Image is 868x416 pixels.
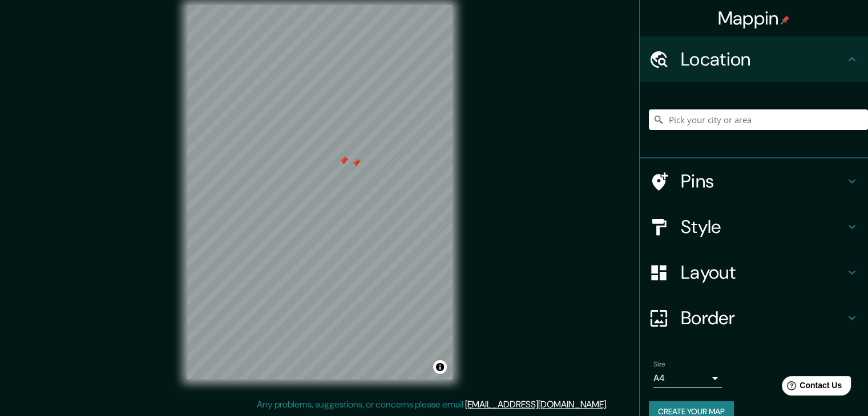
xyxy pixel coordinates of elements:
[653,360,665,369] label: Size
[766,372,855,403] iframe: Help widget launcher
[681,48,845,71] h4: Location
[653,369,722,388] div: A4
[640,250,868,295] div: Layout
[640,158,868,204] div: Pins
[681,170,845,193] h4: Pins
[640,36,868,82] div: Location
[681,307,845,329] h4: Border
[433,360,447,374] button: Toggle attribution
[465,398,606,410] a: [EMAIL_ADDRESS][DOMAIN_NAME]
[649,109,868,130] input: Pick your city or area
[681,215,845,238] h4: Style
[187,5,453,380] canvas: Map
[257,398,608,411] p: Any problems, suggestions, or concerns please email .
[640,295,868,341] div: Border
[640,204,868,250] div: Style
[718,7,790,30] h4: Mappin
[609,398,612,411] div: .
[681,261,845,284] h4: Layout
[608,398,609,411] div: .
[781,15,790,25] img: pin-icon.png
